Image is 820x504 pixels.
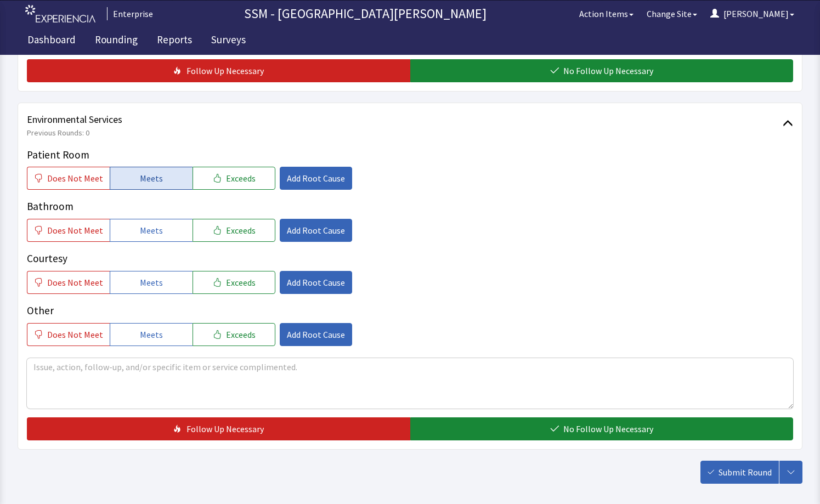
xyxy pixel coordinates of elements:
div: Enterprise [107,7,153,20]
span: Submit Round [719,466,772,479]
p: Patient Room [27,147,793,163]
button: Exceeds [193,323,275,346]
span: Does Not Meet [47,328,103,341]
button: Meets [110,167,193,190]
p: SSM - [GEOGRAPHIC_DATA][PERSON_NAME] [157,5,573,22]
span: Add Root Cause [287,224,345,237]
button: Does Not Meet [27,271,110,294]
button: Does Not Meet [27,167,110,190]
span: Add Root Cause [287,172,345,185]
p: Courtesy [27,251,793,267]
button: Follow Up Necessary [27,417,410,440]
button: [PERSON_NAME] [704,3,801,25]
button: Add Root Cause [280,271,352,294]
span: Exceeds [226,276,256,289]
p: Other [27,303,793,319]
span: Follow Up Necessary [186,64,264,77]
span: Add Root Cause [287,328,345,341]
span: Exceeds [226,172,256,185]
button: Add Root Cause [280,167,352,190]
span: Exceeds [226,224,256,237]
button: Exceeds [193,219,275,242]
button: No Follow Up Necessary [410,59,794,82]
span: Does Not Meet [47,172,103,185]
button: No Follow Up Necessary [410,417,794,440]
span: Follow Up Necessary [186,422,264,435]
a: Reports [149,27,200,55]
a: Rounding [87,27,146,55]
button: Follow Up Necessary [27,59,410,82]
span: Does Not Meet [47,276,103,289]
span: Exceeds [226,328,256,341]
span: Previous Rounds: 0 [27,127,783,138]
button: Submit Round [700,461,779,484]
span: Does Not Meet [47,224,103,237]
button: Exceeds [193,271,275,294]
button: Meets [110,219,193,242]
button: Does Not Meet [27,219,110,242]
span: Add Root Cause [287,276,345,289]
span: Meets [140,224,163,237]
a: Dashboard [19,27,84,55]
button: Meets [110,271,193,294]
span: Meets [140,276,163,289]
button: Add Root Cause [280,219,352,242]
button: Meets [110,323,193,346]
span: Environmental Services [27,112,783,127]
button: Does Not Meet [27,323,110,346]
button: Add Root Cause [280,323,352,346]
button: Action Items [573,3,640,25]
span: No Follow Up Necessary [563,64,653,77]
p: Bathroom [27,199,793,214]
button: Change Site [640,3,704,25]
span: Meets [140,328,163,341]
a: Surveys [203,27,254,55]
button: Exceeds [193,167,275,190]
span: No Follow Up Necessary [563,422,653,435]
img: experiencia_logo.png [25,5,95,23]
span: Meets [140,172,163,185]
